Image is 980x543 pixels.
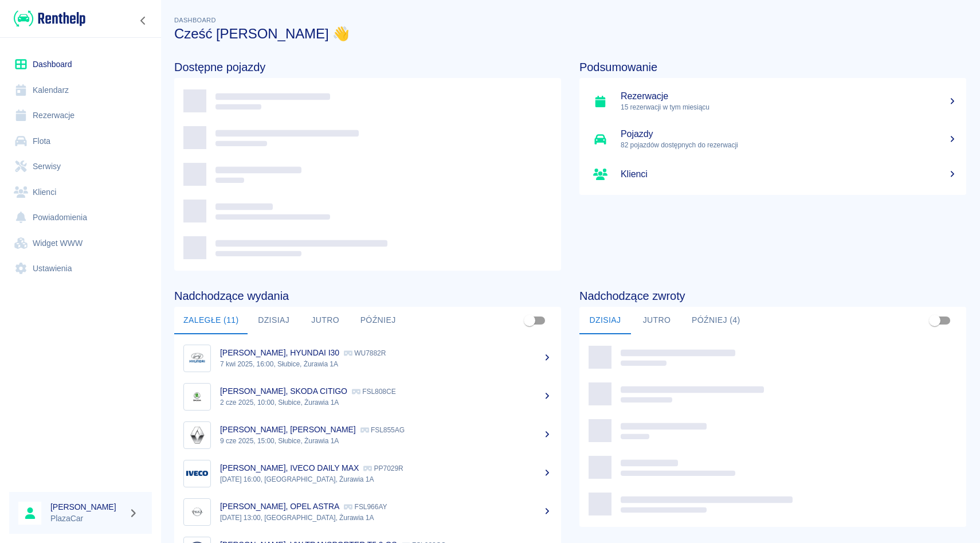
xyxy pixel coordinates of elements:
p: 2 cze 2025, 10:00, Słubice, Żurawia 1A [220,397,552,408]
a: Klienci [9,179,152,205]
button: Jutro [631,307,683,334]
p: [PERSON_NAME], HYUNDAI I30 [220,348,339,357]
p: [PERSON_NAME], SKODA CITIGO [220,386,347,396]
a: Image[PERSON_NAME], HYUNDAI I30 WU7882R7 kwi 2025, 16:00, Słubice, Żurawia 1A [174,339,561,377]
span: Pokaż przypisane tylko do mnie [519,310,540,331]
p: [PERSON_NAME], IVECO DAILY MAX [220,463,359,472]
button: Później (4) [683,307,750,334]
p: PlazaCar [50,513,124,525]
a: Kalendarz [9,77,152,103]
img: Renthelp logo [14,9,85,28]
a: Klienci [579,158,966,190]
button: Dzisiaj [248,307,300,334]
button: Zaległe (11) [174,307,248,334]
a: Flota [9,128,152,154]
p: PP7029R [363,464,403,472]
a: Image[PERSON_NAME], [PERSON_NAME] FSL855AG9 cze 2025, 15:00, Słubice, Żurawia 1A [174,416,561,454]
h5: Pojazdy [621,128,957,140]
h3: Cześć [PERSON_NAME] 👋 [174,26,966,42]
p: 82 pojazdów dostępnych do rezerwacji [621,140,957,150]
p: FSL808CE [352,388,396,396]
img: Image [186,424,208,446]
h4: Nadchodzące wydania [174,289,561,303]
a: Renthelp logo [9,9,85,28]
h4: Dostępne pojazdy [174,60,561,74]
button: Później [351,307,405,334]
p: WU7882R [344,349,386,357]
span: Dashboard [174,17,216,24]
a: Powiadomienia [9,205,152,231]
a: Image[PERSON_NAME], OPEL ASTRA FSL966AY[DATE] 13:00, [GEOGRAPHIC_DATA], Żurawia 1A [174,493,561,531]
h4: Podsumowanie [579,60,966,74]
button: Jutro [300,307,351,334]
p: 7 kwi 2025, 16:00, Słubice, Żurawia 1A [220,359,552,369]
a: Rezerwacje15 rezerwacji w tym miesiącu [579,83,966,120]
img: Image [186,347,208,369]
img: Image [186,501,208,523]
p: [PERSON_NAME], OPEL ASTRA [220,502,339,511]
p: 9 cze 2025, 15:00, Słubice, Żurawia 1A [220,436,552,446]
p: FSL966AY [344,503,387,511]
p: 15 rezerwacji w tym miesiącu [621,102,957,112]
p: [DATE] 13:00, [GEOGRAPHIC_DATA], Żurawia 1A [220,513,552,523]
button: Zwiń nawigację [135,13,152,28]
a: Ustawienia [9,256,152,282]
h5: Rezerwacje [621,91,957,102]
a: Rezerwacje [9,103,152,128]
span: Pokaż przypisane tylko do mnie [924,310,946,331]
h5: Klienci [621,169,957,180]
p: FSL855AG [360,426,405,434]
img: Image [186,386,208,408]
button: Dzisiaj [579,307,631,334]
p: [PERSON_NAME], [PERSON_NAME] [220,425,356,434]
p: [DATE] 16:00, [GEOGRAPHIC_DATA], Żurawia 1A [220,474,552,485]
a: Dashboard [9,52,152,77]
a: Widget WWW [9,231,152,256]
h4: Nadchodzące zwroty [579,289,966,303]
a: Pojazdy82 pojazdów dostępnych do rezerwacji [579,120,966,158]
a: Serwisy [9,154,152,179]
img: Image [186,463,208,485]
a: Image[PERSON_NAME], SKODA CITIGO FSL808CE2 cze 2025, 10:00, Słubice, Żurawia 1A [174,377,561,416]
a: Image[PERSON_NAME], IVECO DAILY MAX PP7029R[DATE] 16:00, [GEOGRAPHIC_DATA], Żurawia 1A [174,454,561,493]
h6: [PERSON_NAME] [50,501,124,513]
